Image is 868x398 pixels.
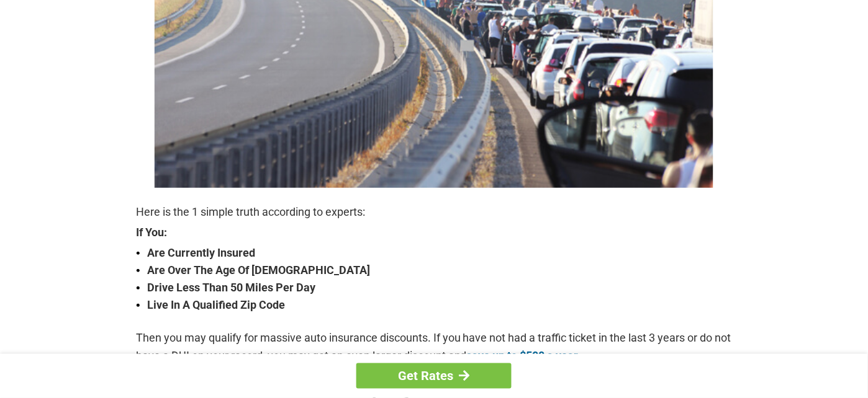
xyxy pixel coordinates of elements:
strong: If You: [136,227,732,238]
p: Here is the 1 simple truth according to experts: [136,203,732,221]
strong: Are Currently Insured [147,244,732,262]
p: Then you may qualify for massive auto insurance discounts. If you have not had a traffic ticket i... [136,329,732,364]
a: Get Rates [356,363,512,389]
a: save up to $500 a year. [467,349,581,362]
strong: Drive Less Than 50 Miles Per Day [147,279,732,296]
strong: Are Over The Age Of [DEMOGRAPHIC_DATA] [147,262,732,279]
strong: Live In A Qualified Zip Code [147,296,732,314]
